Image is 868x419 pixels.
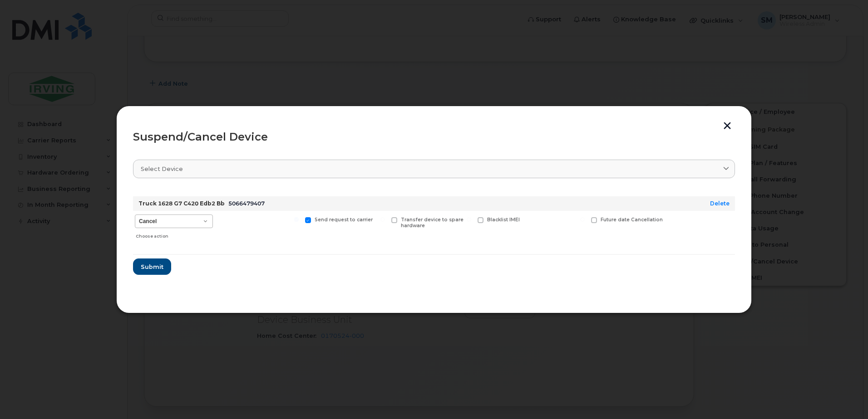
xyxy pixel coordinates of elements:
span: 5066479407 [228,200,265,207]
span: Future date Cancellation [601,217,663,223]
input: Future date Cancellation [580,217,585,222]
div: Choose action [136,229,213,240]
span: Submit [141,263,163,271]
span: Blacklist IMEI [487,217,520,223]
strong: Truck 1628 G7 C420 Edb2 Bb [138,200,225,207]
a: Delete [710,200,730,207]
span: Transfer device to spare hardware [401,217,464,229]
span: Select device [141,165,183,173]
input: Transfer device to spare hardware [380,217,385,222]
button: Submit [133,258,171,275]
div: Suspend/Cancel Device [133,132,735,142]
input: Send request to carrier [294,217,299,222]
a: Select device [133,160,735,178]
span: Send request to carrier [315,217,373,223]
input: Blacklist IMEI [467,217,471,222]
